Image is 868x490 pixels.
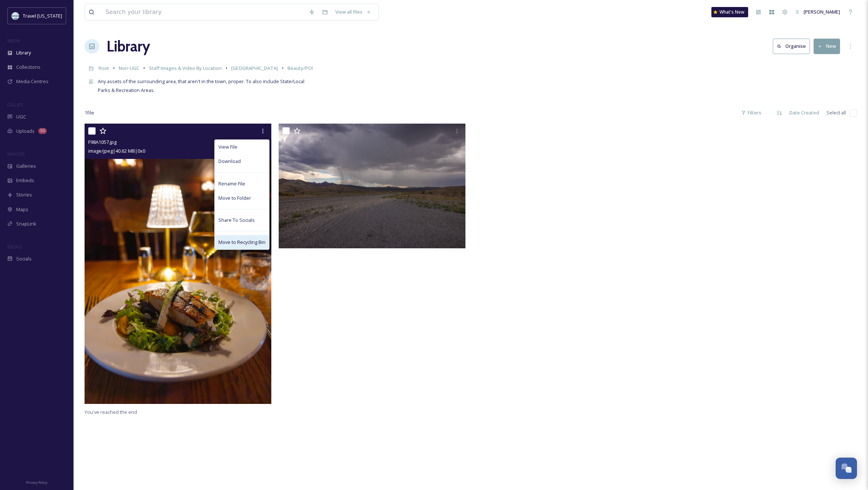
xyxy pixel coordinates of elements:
[773,39,810,54] button: Organise
[119,65,139,71] span: Non-UGC
[16,128,35,135] span: Uploads
[786,106,823,120] div: Date Created
[12,12,19,19] img: download.jpeg
[826,109,846,116] span: Select all
[218,217,255,224] span: Share To Socials
[99,64,109,72] a: Root
[287,65,313,71] span: Beauty/POI
[88,139,117,145] span: F98A1057.jpg
[16,163,36,170] span: Galleries
[16,64,40,71] span: Collections
[16,49,31,56] span: Library
[7,244,22,249] span: SOCIALS
[16,220,36,227] span: SnapLink
[85,409,137,415] span: You've reached the end
[7,151,24,157] span: WIDGETS
[98,78,306,93] span: Any assets of the surrounding area, that aren't in the town, proper. To also include State/Local ...
[16,191,32,198] span: Stories
[279,124,465,248] img: F98A0943.jpg
[218,239,265,246] span: Move to Recycling Bin
[287,64,313,72] a: Beauty/POI
[149,64,222,72] a: Staff Images & Video By Location
[26,480,47,485] span: Privacy Policy
[16,206,28,213] span: Maps
[85,124,271,404] img: F98A1057.jpg
[792,5,844,19] a: [PERSON_NAME]
[119,64,139,72] a: Non-UGC
[836,458,857,479] button: Open Chat
[16,255,32,262] span: Socials
[218,158,241,165] span: Download
[7,102,23,107] span: COLLECT
[99,65,109,71] span: Root
[7,38,20,43] span: MEDIA
[102,4,305,20] input: Search your library
[23,13,62,19] span: Travel [US_STATE]
[16,113,26,120] span: UGC
[38,128,47,134] div: 50
[332,5,375,19] a: View all files
[16,78,49,85] span: Media Centres
[231,64,278,72] a: [GEOGRAPHIC_DATA]
[218,143,237,150] span: View File
[107,35,150,57] a: Library
[737,106,765,120] div: Filters
[231,65,278,71] span: [GEOGRAPHIC_DATA]
[711,7,748,17] a: What's New
[16,177,34,184] span: Embeds
[149,65,222,71] span: Staff Images & Video By Location
[26,477,47,486] a: Privacy Policy
[85,109,94,116] span: 1 file
[814,39,840,54] button: New
[804,8,840,15] span: [PERSON_NAME]
[218,195,251,202] span: Move to Folder
[88,148,145,154] span: image/jpeg | 40.62 MB | 0 x 0
[218,180,245,187] span: Rename File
